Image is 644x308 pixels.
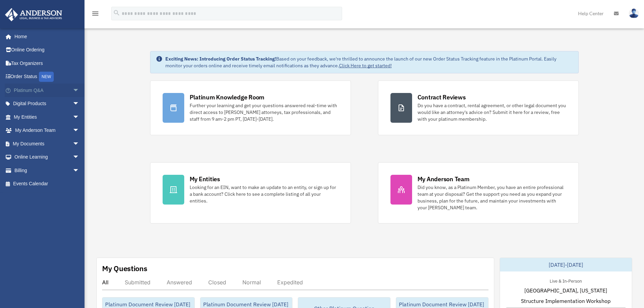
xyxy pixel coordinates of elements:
[165,55,573,69] div: Based on your feedback, we're thrilled to announce the launch of our new Order Status Tracking fe...
[73,110,86,124] span: arrow_drop_down
[165,56,276,62] strong: Exciting News: Introducing Order Status Tracking!
[39,72,54,82] div: NEW
[5,43,90,57] a: Online Ordering
[5,56,90,70] a: Tax Organizers
[73,84,86,97] span: arrow_drop_down
[378,162,579,223] a: My Anderson Team Did you know, as a Platinum Member, you have an entire professional team at your...
[208,279,226,286] div: Closed
[5,110,90,124] a: My Entitiesarrow_drop_down
[73,124,86,138] span: arrow_drop_down
[73,150,86,164] span: arrow_drop_down
[190,102,338,122] div: Further your learning and get your questions answered real-time with direct access to [PERSON_NAM...
[73,164,86,177] span: arrow_drop_down
[277,279,303,286] div: Expedited
[378,80,579,135] a: Contract Reviews Do you have a contract, rental agreement, or other legal document you would like...
[521,297,611,305] span: Structure Implementation Workshop
[544,277,587,284] div: Live & In-Person
[524,286,607,294] span: [GEOGRAPHIC_DATA], [US_STATE]
[73,97,86,111] span: arrow_drop_down
[629,8,639,18] img: User Pic
[5,30,86,43] a: Home
[418,184,566,211] div: Did you know, as a Platinum Member, you have an entire professional team at your disposal? Get th...
[113,9,120,17] i: search
[5,164,90,177] a: Billingarrow_drop_down
[5,70,90,84] a: Order StatusNEW
[5,177,90,191] a: Events Calendar
[339,63,392,69] a: Click Here to get started!
[242,279,261,286] div: Normal
[5,150,90,164] a: Online Learningarrow_drop_down
[5,137,90,150] a: My Documentsarrow_drop_down
[5,97,90,111] a: Digital Productsarrow_drop_down
[73,137,86,151] span: arrow_drop_down
[91,12,99,18] a: menu
[125,279,150,286] div: Submitted
[190,93,265,101] div: Platinum Knowledge Room
[167,279,192,286] div: Answered
[190,175,220,183] div: My Entities
[102,279,109,286] div: All
[500,258,632,271] div: [DATE]-[DATE]
[190,184,338,204] div: Looking for an EIN, want to make an update to an entity, or sign up for a bank account? Click her...
[5,84,90,97] a: Platinum Q&Aarrow_drop_down
[3,8,64,21] img: Anderson Advisors Platinum Portal
[150,80,351,135] a: Platinum Knowledge Room Further your learning and get your questions answered real-time with dire...
[418,175,470,183] div: My Anderson Team
[150,162,351,223] a: My Entities Looking for an EIN, want to make an update to an entity, or sign up for a bank accoun...
[102,263,147,274] div: My Questions
[418,102,566,122] div: Do you have a contract, rental agreement, or other legal document you would like an attorney's ad...
[91,9,99,18] i: menu
[418,93,466,101] div: Contract Reviews
[5,124,90,137] a: My Anderson Teamarrow_drop_down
